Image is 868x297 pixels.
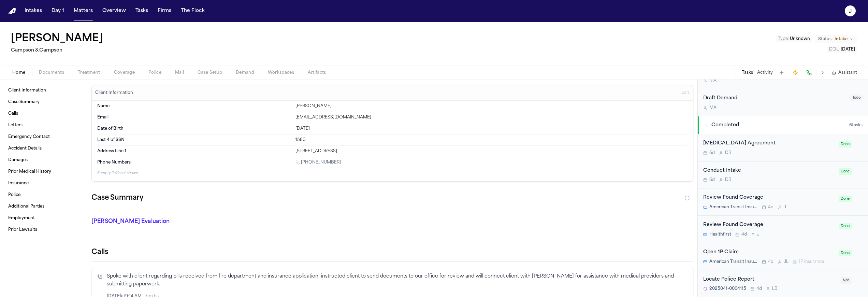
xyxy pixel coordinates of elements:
button: Activity [757,70,773,75]
button: Firms [155,5,174,17]
button: Overview [100,5,129,17]
div: [EMAIL_ADDRESS][DOMAIN_NAME] [295,115,688,120]
span: Done [839,168,852,175]
dt: Address Line 1 [97,148,291,154]
span: 6d [709,150,715,156]
button: Intakes [22,5,45,17]
span: 4d [756,286,762,292]
div: Review Found Coverage [703,221,835,229]
span: Case Setup [198,70,222,75]
span: Healthfirst [709,232,731,237]
button: Edit Type: Unknown [776,36,812,42]
span: Status: [818,37,833,42]
h1: [PERSON_NAME] [11,33,103,45]
span: Phone Numbers [97,160,131,165]
span: Done [839,223,852,229]
a: Home [8,8,16,14]
a: Prior Medical History [5,166,82,177]
button: Day 1 [49,5,67,17]
button: Create Immediate Task [791,68,800,77]
span: M A [709,78,717,83]
a: Insurance [5,178,82,189]
div: Open task: Retainer Agreement [698,134,868,161]
span: [DATE] [841,47,855,52]
a: Prior Lawsuits [5,224,82,235]
span: Intake [835,37,848,42]
h2: Calls [91,247,693,257]
div: Open task: Open 1P Claim [698,243,868,270]
a: Letters [5,120,82,131]
span: Treatment [78,70,100,75]
div: Open task: Review Found Coverage [698,188,868,216]
div: [STREET_ADDRESS] [295,148,688,154]
span: 4d [768,259,773,265]
span: D B [725,150,732,156]
div: Conduct Intake [703,167,835,175]
button: Edit DOL: 2025-06-19 [827,46,857,53]
button: Matters [71,5,96,17]
span: Demand [236,70,254,75]
span: Mail [175,70,184,75]
span: 4d [741,232,747,237]
h2: Case Summary [91,193,143,203]
div: Review Found Coverage [703,194,835,202]
button: Add Task [777,68,786,77]
span: D B [725,177,732,183]
span: Artifacts [308,70,326,75]
span: Assistant [838,70,857,75]
p: [PERSON_NAME] Evaluation [91,217,287,226]
button: The Flock [178,5,207,17]
span: J L [784,259,789,265]
div: Locate Police Report [703,276,837,284]
span: N/A [841,277,852,284]
span: Type : [778,37,789,41]
a: Calls [5,108,82,119]
span: 4d [768,204,773,210]
a: Additional Parties [5,201,82,212]
dt: Date of Birth [97,126,291,131]
div: Draft Demand [703,95,846,102]
span: Edit [682,90,689,95]
button: Make a Call [804,68,814,77]
button: Edit matter name [11,33,103,45]
span: Todo [850,95,863,101]
span: American Transit Insurance Company [709,259,758,265]
dt: Name [97,103,291,109]
a: Police [5,189,82,200]
span: American Transit Insurance Company [709,204,758,210]
span: Unknown [790,37,810,41]
a: Damages [5,155,82,166]
span: 6 task s [849,123,863,128]
p: Spoke with client regarding bills received from fire department and insurance application; instru... [107,273,688,288]
h2: Campson & Campson [11,46,106,55]
button: Tasks [742,70,753,75]
span: Completed [711,122,739,129]
a: Client Information [5,85,82,96]
span: Done [839,196,852,202]
span: M A [709,105,717,111]
button: Tasks [133,5,151,17]
a: Accident Details [5,143,82,154]
span: Done [839,250,852,256]
span: Documents [39,70,64,75]
div: Open task: Conduct Intake [698,161,868,189]
dt: Email [97,115,291,120]
h3: Client Information [94,90,134,96]
div: Open 1P Claim [703,249,835,256]
dt: Last 4 of SSN [97,137,291,143]
span: 2025041-0004115 [709,286,746,292]
span: 6d [709,177,715,183]
button: Edit [680,87,691,98]
div: 1580 [295,137,688,143]
span: L B [772,286,778,292]
span: 1P Insurance [799,259,824,265]
span: DOL : [829,47,840,52]
a: Emergency Contact [5,131,82,142]
span: Done [839,141,852,147]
